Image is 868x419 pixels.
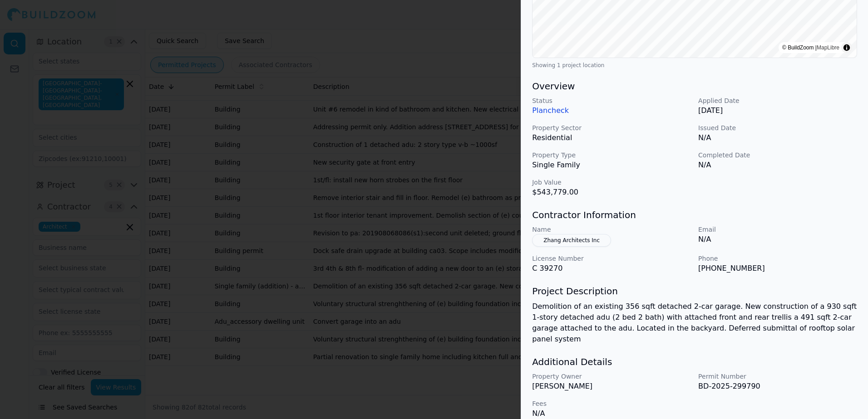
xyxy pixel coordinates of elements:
[532,408,691,419] p: N/A
[698,381,857,392] p: BD-2025-299790
[532,178,691,187] p: Job Value
[532,132,691,143] p: Residential
[698,151,857,160] p: Completed Date
[532,105,691,116] p: Plancheck
[698,225,857,234] p: Email
[782,43,839,52] div: © BuildZoom |
[532,254,691,263] p: License Number
[532,187,691,198] p: $543,779.00
[532,96,691,105] p: Status
[532,225,691,234] p: Name
[532,62,857,69] div: Showing 1 project location
[698,254,857,263] p: Phone
[698,372,857,381] p: Permit Number
[698,160,857,171] p: N/A
[698,123,857,132] p: Issued Date
[698,105,857,116] p: [DATE]
[532,160,691,171] p: Single Family
[532,381,691,392] p: [PERSON_NAME]
[532,209,857,221] h3: Contractor Information
[532,234,611,247] button: Zhang Architects Inc
[532,372,691,381] p: Property Owner
[532,80,857,93] h3: Overview
[532,399,691,408] p: Fees
[532,263,691,274] p: C 39270
[817,44,839,51] a: MapLibre
[532,285,857,297] h3: Project Description
[698,234,857,245] p: N/A
[532,301,857,345] p: Demolition of an existing 356 sqft detached 2-car garage. New construction of a 930 sqft 1-story ...
[532,151,691,160] p: Property Type
[698,96,857,105] p: Applied Date
[532,123,691,132] p: Property Sector
[698,132,857,143] p: N/A
[532,356,857,368] h3: Additional Details
[841,42,852,53] summary: Toggle attribution
[698,263,857,274] p: [PHONE_NUMBER]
